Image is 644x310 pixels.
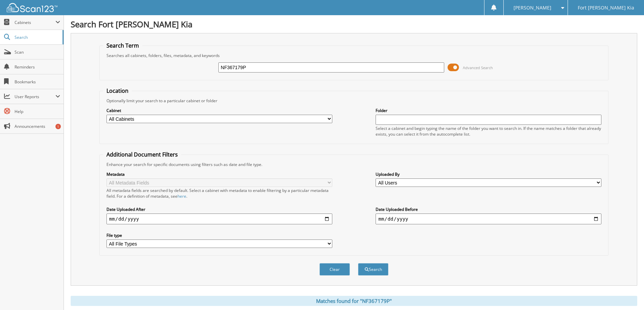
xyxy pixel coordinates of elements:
[610,278,644,310] iframe: Chat Widget
[177,193,186,199] a: here
[71,296,637,306] div: Matches found for "NF367179P"
[578,6,634,10] span: Fort [PERSON_NAME] Kia
[15,123,60,129] span: Announcements
[55,124,61,129] div: 1
[319,263,350,276] button: Clear
[15,79,60,85] span: Bookmarks
[106,171,332,177] label: Metadata
[103,42,142,49] legend: Search Term
[103,53,605,58] div: Searches all cabinets, folders, files, metadata, and keywords
[15,49,60,55] span: Scan
[15,109,60,114] span: Help
[463,65,493,70] span: Advanced Search
[376,214,601,224] input: end
[376,125,601,137] div: Select a cabinet and begin typing the name of the folder you want to search in. If the name match...
[71,19,637,30] h1: Search Fort [PERSON_NAME] Kia
[106,232,332,238] label: File type
[103,162,605,167] div: Enhance your search for specific documents using filters such as date and file type.
[103,151,181,158] legend: Additional Document Filters
[106,206,332,212] label: Date Uploaded After
[15,20,55,25] span: Cabinets
[103,87,132,94] legend: Location
[358,263,388,276] button: Search
[514,6,551,10] span: [PERSON_NAME]
[7,3,57,12] img: scan123-logo-white.svg
[376,108,601,113] label: Folder
[103,98,605,104] div: Optionally limit your search to a particular cabinet or folder
[15,94,55,100] span: User Reports
[376,171,601,177] label: Uploaded By
[106,188,332,199] div: All metadata fields are searched by default. Select a cabinet with metadata to enable filtering b...
[15,64,60,70] span: Reminders
[15,34,59,40] span: Search
[376,206,601,212] label: Date Uploaded Before
[106,108,332,113] label: Cabinet
[106,214,332,224] input: start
